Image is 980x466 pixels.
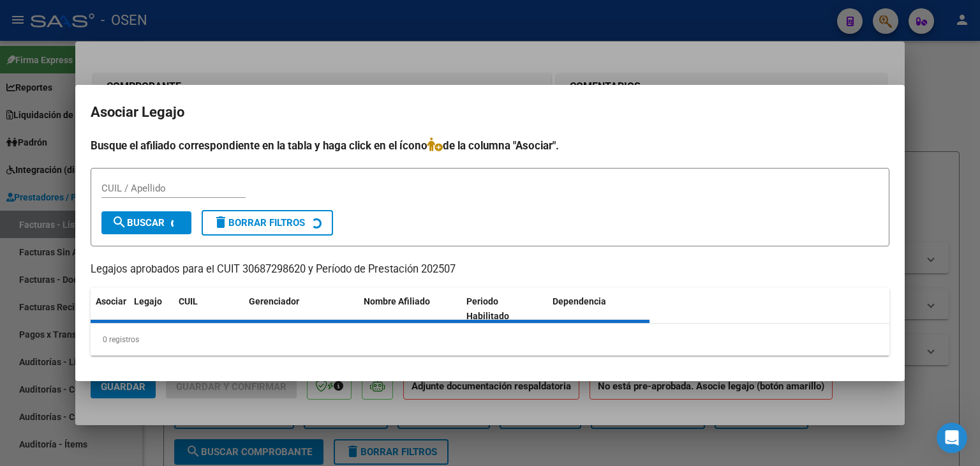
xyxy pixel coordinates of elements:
p: Legajos aprobados para el CUIT 30687298620 y Período de Prestación 202507 [91,262,889,278]
span: Dependencia [553,296,606,306]
div: • Hace 9sem [83,198,138,211]
span: Buscar [112,217,165,229]
datatable-header-cell: Asociar [91,288,129,330]
button: Mensajes [128,349,255,400]
datatable-header-cell: CUIL [174,288,244,330]
div: Profile image for Soporte [15,232,40,258]
span: Borrar Filtros [213,217,305,229]
div: Soporte [45,56,80,70]
span: Mensajes [168,380,215,389]
button: Borrar Filtros [202,210,333,236]
div: • Hace 12sem [83,245,144,259]
div: Soporte [45,245,80,259]
h2: Asociar Legajo [91,100,889,124]
span: Legajo [134,296,162,306]
div: Soporte [45,103,80,117]
mat-icon: search [112,214,127,230]
iframe: Intercom live chat [937,423,967,453]
button: Envíanos un mensaje [54,310,202,335]
span: CUIL [179,296,198,306]
datatable-header-cell: Dependencia [547,288,650,330]
h1: Mensajes [96,5,162,27]
div: Profile image for Soporte [15,138,40,163]
div: Profile image for Soporte [15,91,40,116]
datatable-header-cell: Legajo [129,288,174,330]
span: Gerenciador [249,296,299,306]
div: Profile image for Soporte [15,43,40,69]
datatable-header-cell: Periodo Habilitado [461,288,547,330]
mat-icon: delete [213,214,228,230]
div: Soporte [45,151,80,164]
div: Soporte [45,198,80,211]
span: Asociar [96,296,126,306]
button: Buscar [101,211,191,234]
span: Inicio [52,380,75,389]
div: • Hace 1sem [83,103,138,117]
datatable-header-cell: Nombre Afiliado [359,288,461,330]
div: Profile image for Soporte [15,185,40,211]
h4: Busque el afiliado correspondiente en la tabla y haga click en el ícono de la columna "Asociar". [91,137,889,154]
div: • Hace 16h [83,56,131,70]
span: ¡Que tenga un lindo dia! [45,139,154,149]
span: Cualquier otra duda estamos a su disposición. [45,44,252,54]
div: 0 registros [91,324,889,356]
div: • Hace 8sem [83,151,138,164]
span: Nombre Afiliado [364,296,430,306]
datatable-header-cell: Gerenciador [244,288,359,330]
span: Periodo Habilitado [466,296,509,321]
span: 📣 Res. 01/2025: Nuevos Movimientos Hola [PERSON_NAME]! Te traemos las últimas Altas y Bajas relac... [45,233,861,243]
